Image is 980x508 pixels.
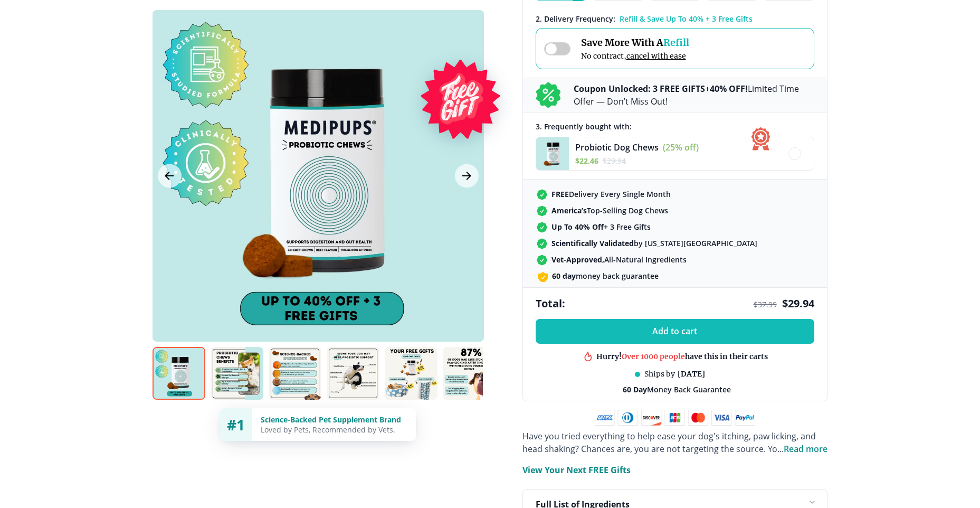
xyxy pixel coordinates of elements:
button: Next Image [455,164,479,188]
span: $ 37.99 [754,299,777,309]
span: Read more [784,443,827,455]
img: Probiotic Dog Chews | Natural Dog Supplements [269,347,321,400]
span: All-Natural Ingredients [551,255,687,265]
div: Hurry! have this in their carts [596,345,768,355]
span: cancel with ease [626,51,686,61]
img: Probiotic Dog Chews | Natural Dog Supplements [385,347,437,400]
span: 3 . Frequently bought with: [536,121,632,131]
span: Have you tried everything to help ease your dog's itching, paw licking, and [522,430,816,442]
span: money back guarantee [552,271,659,281]
div: in this shop [637,358,728,368]
strong: FREE [551,189,569,199]
span: 2 . Delivery Frequency: [536,14,615,24]
img: payment methods [595,410,755,426]
strong: America’s [551,205,587,215]
span: Top-Selling Dog Chews [551,205,668,215]
div: Science-Backed Pet Supplement Brand [261,415,407,425]
p: View Your Next FREE Gifts [522,464,631,476]
strong: Vet-Approved, [551,255,604,265]
span: $ 29.94 [603,156,626,166]
span: Refill & Save Up To 40% + 3 Free Gifts [620,14,753,24]
img: Probiotic Dog Chews | Natural Dog Supplements [327,347,379,400]
p: + Limited Time Offer — Don’t Miss Out! [574,82,814,108]
strong: Up To 40% Off [551,222,604,232]
span: Add to cart [652,326,697,336]
b: 40% OFF! [710,83,748,95]
button: Previous Image [158,164,182,188]
span: No contract, [581,51,689,61]
span: head shaking? Chances are, you are not targeting the source. Yo [522,443,777,455]
span: Delivery Every Single Month [551,189,671,199]
div: Loved by Pets, Recommended by Vets. [261,425,407,435]
span: Total: [536,296,565,311]
span: ... [777,443,827,455]
strong: 60 Day [623,384,647,394]
span: (25% off) [663,142,699,153]
span: Money Back Guarantee [623,384,731,394]
span: $ 29.94 [782,296,814,311]
b: Coupon Unlocked: 3 FREE GIFTS [574,83,705,95]
span: [DATE] [678,369,705,379]
strong: 60 day [552,271,576,281]
img: Probiotic Dog Chews | Natural Dog Supplements [153,347,205,400]
img: Probiotic Dog Chews | Natural Dog Supplements [211,347,263,400]
button: Add to cart [536,319,814,344]
span: Over 1000 people [622,345,685,355]
span: + 3 Free Gifts [551,222,651,232]
span: Ships by [644,369,675,379]
strong: Scientifically Validated [551,238,634,248]
span: $ 22.46 [575,156,598,166]
span: by [US_STATE][GEOGRAPHIC_DATA] [551,238,757,248]
img: Probiotic Dog Chews - Medipups [536,137,569,170]
span: Best product [637,358,684,368]
span: Probiotic Dog Chews [575,142,659,153]
span: #1 [227,415,245,435]
img: Probiotic Dog Chews | Natural Dog Supplements [443,347,496,400]
span: Save More With A [581,36,689,49]
span: Refill [663,36,689,49]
